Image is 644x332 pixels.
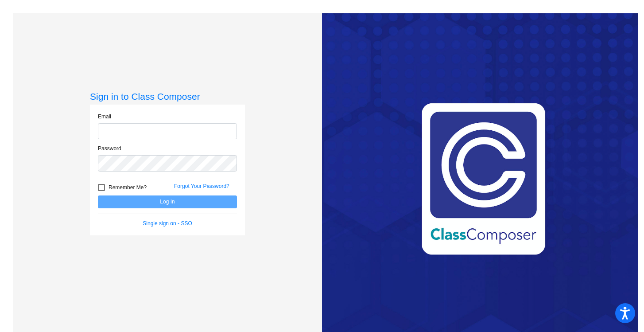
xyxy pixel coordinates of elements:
span: Remember Me? [109,182,147,193]
label: Email [98,113,111,121]
label: Password [98,145,121,152]
a: Forgot Your Password? [174,183,229,189]
a: Single sign on - SSO [143,220,192,227]
button: Log In [98,195,237,208]
h3: Sign in to Class Composer [90,91,245,102]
